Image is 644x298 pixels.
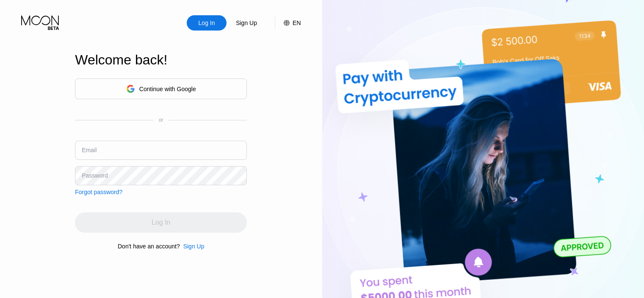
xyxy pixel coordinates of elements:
[139,86,196,92] div: Continue with Google
[187,15,227,31] div: Log In
[183,243,205,250] div: Sign Up
[227,15,266,31] div: Sign Up
[82,147,97,153] div: Email
[275,15,301,31] div: EN
[82,172,108,179] div: Password
[75,52,247,68] div: Welcome back!
[75,78,247,99] div: Continue with Google
[293,19,301,26] div: EN
[75,189,122,195] div: Forgot password?
[180,243,205,250] div: Sign Up
[118,243,180,250] div: Don't have an account?
[159,117,163,123] div: or
[198,19,216,27] div: Log In
[235,19,258,27] div: Sign Up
